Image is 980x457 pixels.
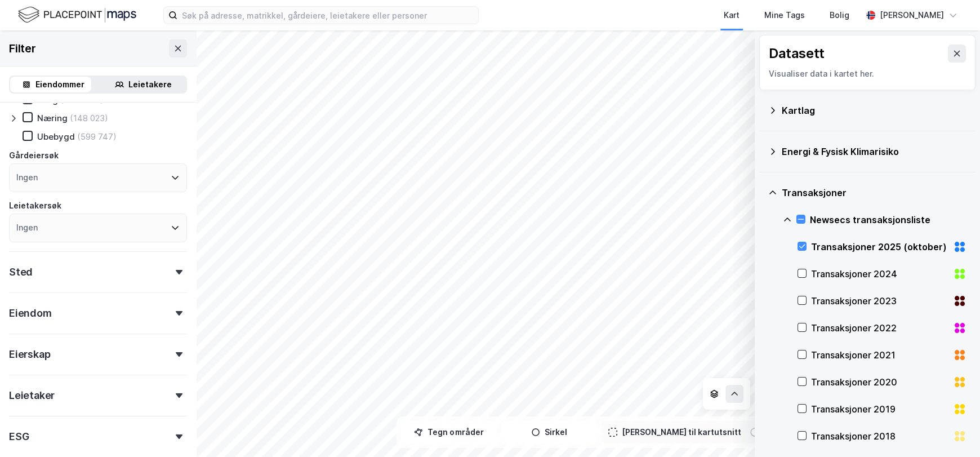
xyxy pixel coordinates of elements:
[9,39,36,57] div: Filter
[16,221,38,234] div: Ingen
[128,78,172,91] div: Leietakere
[9,265,33,279] div: Sted
[810,213,966,227] div: Newsecs transaksjonsliste
[811,429,948,443] div: Transaksjoner 2018
[37,113,68,123] div: Næring
[501,421,597,443] button: Sirkel
[811,267,948,281] div: Transaksjoner 2024
[811,294,948,308] div: Transaksjoner 2023
[782,186,966,199] div: Transaksjoner
[16,171,38,184] div: Ingen
[782,104,966,117] div: Kartlag
[764,8,805,22] div: Mine Tags
[9,149,59,162] div: Gårdeiersøk
[880,8,944,22] div: [PERSON_NAME]
[724,8,740,22] div: Kart
[9,348,50,361] div: Eierskap
[177,7,478,24] input: Søk på adresse, matrikkel, gårdeiere, leietakere eller personer
[9,199,61,212] div: Leietakersøk
[9,307,52,320] div: Eiendom
[811,321,948,335] div: Transaksjoner 2022
[782,145,966,158] div: Energi & Fysisk Klimarisiko
[924,403,980,457] div: Kontrollprogram for chat
[9,389,55,402] div: Leietaker
[77,131,117,142] div: (599 747)
[811,402,948,416] div: Transaksjoner 2019
[811,240,948,254] div: Transaksjoner 2025 (oktober)
[9,430,29,443] div: ESG
[830,8,849,22] div: Bolig
[769,45,825,63] div: Datasett
[811,375,948,389] div: Transaksjoner 2020
[35,78,84,91] div: Eiendommer
[18,5,136,25] img: logo.f888ab2527a4732fd821a326f86c7f29.svg
[811,348,948,362] div: Transaksjoner 2021
[769,67,966,81] div: Visualiser data i kartet her.
[401,421,497,443] button: Tegn områder
[37,131,75,142] div: Ubebygd
[924,403,980,457] iframe: Chat Widget
[622,425,741,439] div: [PERSON_NAME] til kartutsnitt
[70,113,108,123] div: (148 023)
